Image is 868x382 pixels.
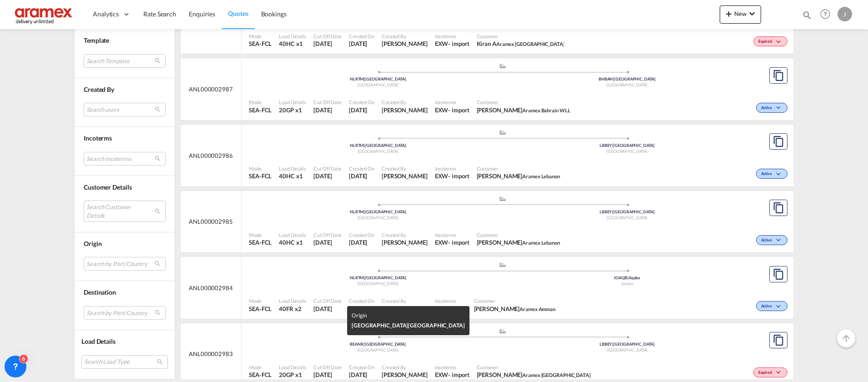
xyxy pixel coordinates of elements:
span: Created By [382,297,428,304]
span: 11 Aug 2025 [349,40,374,48]
span: Kiran A Aramex Kuwait [477,40,565,48]
span: Janice Camporaso [382,238,428,246]
span: [GEOGRAPHIC_DATA] [358,215,399,220]
div: EXW [435,40,449,48]
span: | [363,342,365,347]
span: Active [761,237,774,244]
span: Rate Search [143,10,176,18]
span: NLRTM [GEOGRAPHIC_DATA] [350,76,406,81]
span: Patrick AbiFadel Aramex Lebanon [477,172,560,180]
span: [GEOGRAPHIC_DATA] [358,82,399,87]
span: SEA-FCL [249,305,272,313]
span: | [363,76,365,81]
span: NLRTM [GEOGRAPHIC_DATA] [350,143,406,148]
md-icon: icon-chevron-down [774,40,785,45]
span: 7 Aug 2025 [349,238,374,246]
div: ANL000002985 assets/icons/custom/ship-fill.svgassets/icons/custom/roll-o-plane.svgOriginRotterdam... [181,191,793,253]
span: Cut Off Date [313,99,342,106]
span: JOAQB Aqaba [614,275,640,280]
div: Help [818,6,838,23]
div: Origin [352,311,465,321]
span: | [627,275,629,280]
div: FCA export [435,305,467,313]
div: EXW import [435,238,469,246]
span: 40HC x 1 [279,40,306,48]
span: [GEOGRAPHIC_DATA] [606,347,647,352]
span: BEANR [GEOGRAPHIC_DATA] [350,342,406,347]
div: ANL000002987 assets/icons/custom/ship-fill.svgassets/icons/custom/roll-o-plane.svgOriginRotterdam... [181,58,793,120]
div: - import [448,40,469,48]
span: SEA-FCL [249,238,272,246]
div: Change Status Here [756,235,787,245]
span: Help [818,6,833,22]
span: [GEOGRAPHIC_DATA] [358,347,399,352]
md-icon: icon-plus 400-fg [723,8,734,19]
span: Created By [382,165,428,172]
span: Load Details [81,337,116,345]
span: Mode [249,364,272,371]
div: EXW [435,106,449,114]
md-icon: icon-chevron-down [774,304,785,309]
div: ANL000002986 assets/icons/custom/ship-fill.svgassets/icons/custom/roll-o-plane.svgOriginRotterdam... [181,125,793,186]
span: Mode [249,297,272,304]
span: Created On [349,364,374,371]
span: Customer [477,33,565,40]
span: Aramex Amman [520,306,555,312]
span: Janice Camporaso [382,106,428,114]
span: Template [84,36,109,44]
span: Yanal Dababneh Aramex Amman [474,305,556,313]
span: Load Details [279,231,306,238]
span: 7 Aug 2025 [313,371,342,379]
md-icon: assets/icons/custom/ship-fill.svg [497,64,508,68]
md-icon: assets/icons/custom/copyQuote.svg [773,70,784,81]
span: Abigael Aquino Aramex Bahrain WLL [477,106,570,114]
span: Customer [477,165,560,172]
span: Mode [249,33,272,40]
span: 20GP x 1 [279,106,306,114]
md-icon: assets/icons/custom/ship-fill.svg [497,196,508,201]
span: Load Details [279,165,306,172]
span: Janice Camporaso [382,172,428,180]
span: NLRTM [GEOGRAPHIC_DATA] [350,275,406,280]
span: [GEOGRAPHIC_DATA] [408,322,464,329]
md-icon: assets/icons/custom/copyQuote.svg [773,202,784,213]
span: Created On [349,99,374,106]
div: Change Status Here [756,301,787,311]
button: Copy Quote [769,332,787,348]
span: Load Details [279,364,306,371]
span: Created On [349,231,374,238]
span: Cut Off Date [313,165,342,172]
button: Copy Quote [769,200,787,216]
div: EXW import [435,106,469,114]
div: FCA [435,305,446,313]
span: Aramex Lebanon [522,173,560,179]
span: 11 Aug 2025 [313,40,342,48]
span: Incoterms [435,165,469,172]
span: LBBEY [GEOGRAPHIC_DATA] [600,342,655,347]
md-icon: assets/icons/custom/copyQuote.svg [773,269,784,280]
span: NLRTM [GEOGRAPHIC_DATA] [350,209,406,214]
span: Aramex Bahrain WLL [522,107,570,113]
span: 15 Aug 2025 [313,106,342,114]
span: LBBEY [GEOGRAPHIC_DATA] [600,143,655,148]
span: Expired [758,370,774,376]
md-icon: icon-arrow-up [841,333,852,344]
span: Incoterms [84,135,112,142]
span: Cut Off Date [313,364,342,371]
span: Created By [382,99,428,106]
div: - export [446,305,466,313]
span: Incoterms [435,99,469,106]
span: 40FR x 2 [279,305,306,313]
span: ANL000002983 [189,350,233,358]
span: 7 Aug 2025 [313,305,342,313]
div: [GEOGRAPHIC_DATA] [352,321,465,331]
span: | [363,209,365,214]
span: | [363,143,365,148]
span: 40HC x 1 [279,238,306,246]
div: J [838,7,852,21]
span: Customer [477,364,590,371]
span: ANL000002987 [189,85,233,93]
span: Cut Off Date [313,33,342,40]
span: ANL000002985 [189,217,233,226]
span: Created By [84,85,114,93]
